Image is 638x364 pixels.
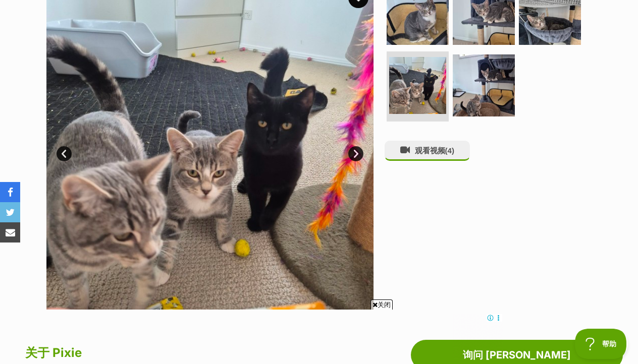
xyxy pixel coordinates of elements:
font: 关闭 [378,300,391,309]
img: Pixie 的照片 [389,57,446,114]
img: Pixie 的照片 [453,54,515,116]
button: 观看视频(4) [385,141,470,160]
iframe: 求助童子军信标 - 开放 [575,329,628,359]
font: (4) [445,146,454,155]
font: 观看视频 [415,146,445,155]
iframe: Advertisement [135,314,503,359]
font: 关于 Pixie [25,345,82,360]
font: 询问 [PERSON_NAME] [463,349,571,361]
